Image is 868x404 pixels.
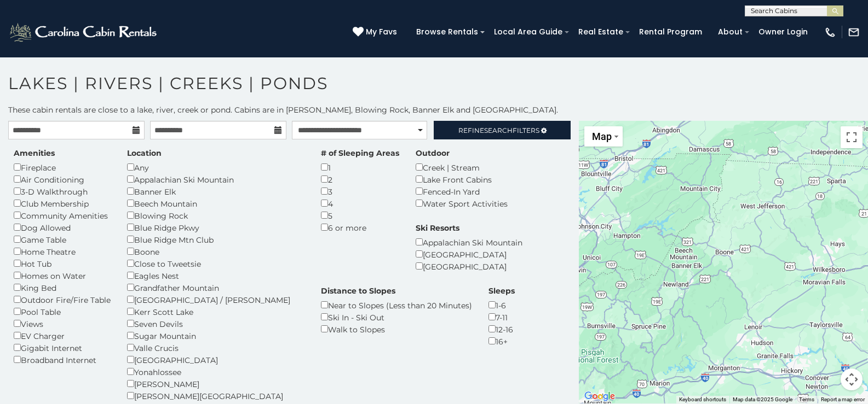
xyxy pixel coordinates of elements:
[416,197,508,209] div: Water Sport Activities
[321,209,399,221] div: 5
[416,223,459,233] label: Ski Resorts
[573,24,629,40] a: Real Estate
[14,209,111,221] div: Community Amenities
[488,299,515,311] div: 1-6
[14,173,111,185] div: Air Conditioning
[411,24,484,40] a: Browse Rentals
[14,342,111,354] div: Gigabit Internet
[127,390,304,402] div: [PERSON_NAME][GEOGRAPHIC_DATA]
[366,26,397,38] span: My Favs
[824,26,836,38] img: phone-regular-white.png
[8,21,160,43] img: White-1-2.png
[321,161,399,173] div: 1
[458,126,539,134] span: Refine Filters
[416,248,522,260] div: [GEOGRAPHIC_DATA]
[321,221,399,233] div: 6 or more
[634,24,708,40] a: Rental Program
[488,311,515,323] div: 7-11
[733,396,792,402] span: Map data ©2025 Google
[127,173,304,185] div: Appalachian Ski Mountain
[416,148,450,159] label: Outdoor
[712,24,748,40] a: About
[488,335,515,347] div: 16+
[582,389,618,403] img: Google
[582,389,618,403] a: Open this area in Google Maps (opens a new window)
[321,299,472,311] div: Near to Slopes (Less than 20 Minutes)
[14,197,111,209] div: Club Membership
[353,26,400,38] a: My Favs
[14,282,111,294] div: King Bed
[321,173,399,185] div: 2
[127,378,304,390] div: [PERSON_NAME]
[127,294,304,306] div: [GEOGRAPHIC_DATA] / [PERSON_NAME]
[127,282,304,294] div: Grandfather Mountain
[127,209,304,221] div: Blowing Rock
[416,161,508,173] div: Creek | Stream
[14,306,111,318] div: Pool Table
[127,161,304,173] div: Any
[127,306,304,318] div: Kerr Scott Lake
[679,396,726,403] button: Keyboard shortcuts
[14,161,111,173] div: Fireplace
[416,236,522,248] div: Appalachian Ski Mountain
[321,311,472,323] div: Ski In - Ski Out
[14,221,111,233] div: Dog Allowed
[127,197,304,209] div: Beech Mountain
[127,270,304,282] div: Eagles Nest
[488,323,515,335] div: 12-16
[416,260,522,272] div: [GEOGRAPHIC_DATA]
[127,354,304,366] div: [GEOGRAPHIC_DATA]
[321,197,399,209] div: 4
[416,173,508,185] div: Lake Front Cabins
[799,396,814,402] a: Terms (opens in new tab)
[848,26,860,38] img: mail-regular-white.png
[14,233,111,245] div: Game Table
[321,185,399,197] div: 3
[14,148,55,159] label: Amenities
[488,285,515,296] label: Sleeps
[753,24,813,40] a: Owner Login
[14,330,111,342] div: EV Charger
[127,366,304,378] div: Yonahlossee
[14,185,111,197] div: 3-D Walkthrough
[484,126,513,134] span: Search
[841,126,863,148] button: Toggle fullscreen view
[14,257,111,270] div: Hot Tub
[488,24,568,40] a: Local Area Guide
[127,257,304,270] div: Close to Tweetsie
[14,294,111,306] div: Outdoor Fire/Fire Table
[321,148,399,159] label: # of Sleeping Areas
[127,245,304,257] div: Boone
[14,270,111,282] div: Homes on Water
[321,285,395,296] label: Distance to Slopes
[14,318,111,330] div: Views
[434,121,570,139] a: RefineSearchFilters
[127,330,304,342] div: Sugar Mountain
[127,233,304,245] div: Blue Ridge Mtn Club
[841,368,863,390] button: Map camera controls
[321,323,472,335] div: Walk to Slopes
[14,354,111,366] div: Broadband Internet
[592,131,612,142] span: Map
[127,148,162,159] label: Location
[127,342,304,354] div: Valle Crucis
[821,396,865,402] a: Report a map error
[14,245,111,257] div: Home Theatre
[584,126,623,147] button: Change map style
[127,318,304,330] div: Seven Devils
[416,185,508,197] div: Fenced-In Yard
[127,221,304,233] div: Blue Ridge Pkwy
[127,185,304,197] div: Banner Elk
